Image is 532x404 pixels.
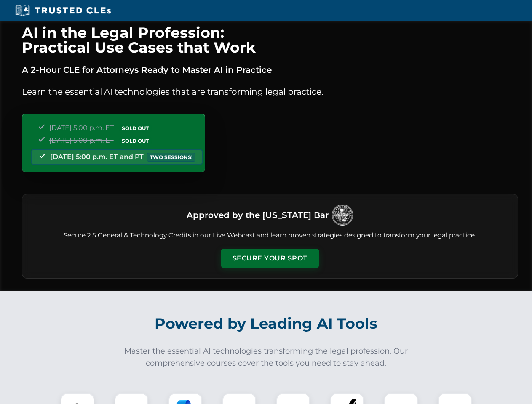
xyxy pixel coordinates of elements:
span: SOLD OUT [119,124,152,133]
button: Secure Your Spot [221,249,319,268]
span: SOLD OUT [119,136,152,145]
h2: Powered by Leading AI Tools [33,309,500,338]
h3: Approved by the [US_STATE] Bar [187,207,329,223]
p: Secure 2.5 General & Technology Credits in our Live Webcast and learn proven strategies designed ... [32,231,508,240]
img: Trusted CLEs [13,4,113,17]
p: A 2-Hour CLE for Attorneys Ready to Master AI in Practice [22,63,518,77]
p: Learn the essential AI technologies that are transforming legal practice. [22,85,518,98]
img: Logo [332,205,353,226]
span: [DATE] 5:00 p.m. ET [49,124,114,132]
h1: AI in the Legal Profession: Practical Use Cases that Work [22,25,518,55]
p: Master the essential AI technologies transforming the legal profession. Our comprehensive courses... [119,345,414,369]
span: [DATE] 5:00 p.m. ET [49,136,114,144]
